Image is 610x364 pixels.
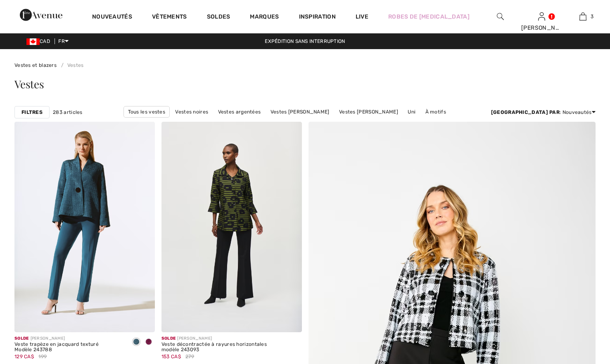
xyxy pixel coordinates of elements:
div: [PERSON_NAME] [161,336,302,342]
a: Nouveautés [92,13,132,22]
span: Inspiration [299,13,336,22]
img: Veste trapèze en jacquard texturé Modèle 243788. Twilight [14,122,155,332]
a: Uni [404,106,420,117]
span: Solde [14,336,29,341]
img: 1ère Avenue [20,7,62,23]
a: Vêtements [152,13,187,22]
span: 279 [185,353,194,360]
a: Tous les vestes [123,106,170,118]
a: Soldes [207,13,230,22]
div: : Nouveautés [491,109,596,116]
img: Mes infos [538,12,545,21]
a: À motifs [421,106,450,117]
a: Robes de [MEDICAL_DATA] [388,12,470,21]
a: Marques [250,13,279,22]
span: 283 articles [53,109,83,116]
div: Empress [142,336,155,349]
a: Vestes et blazers [14,62,57,68]
strong: Filtres [21,109,43,116]
span: 199 [38,353,47,360]
img: Canadian Dollar [26,38,40,45]
a: Se connecter [538,12,545,20]
a: Vestes argentées [214,106,265,117]
img: Mon panier [579,12,586,21]
div: Twilight [130,336,142,349]
div: Veste trapèze en jacquard texturé Modèle 243788 [14,342,123,353]
a: Vestes noires [171,106,212,117]
a: Vestes [58,62,83,68]
span: 153 CA$ [161,354,181,359]
img: recherche [497,12,504,21]
div: Veste décontractée à rayures horizontales modèle 243093 [161,342,302,353]
span: 129 CA$ [14,354,34,359]
span: FR [58,38,69,44]
span: Solde [161,336,176,341]
div: [PERSON_NAME] [14,336,123,342]
a: Vestes [PERSON_NAME] [266,106,334,117]
strong: [GEOGRAPHIC_DATA] par [491,109,560,115]
a: 3 [563,12,603,21]
div: [PERSON_NAME] [521,24,562,32]
a: Live [356,12,368,21]
img: Veste décontractée à rayures horizontales modèle 243093. Noir/Vert/Multi [161,122,302,332]
span: Vestes [14,77,44,91]
span: CAD [26,38,53,44]
span: 3 [591,13,593,20]
a: Vestes [PERSON_NAME] [335,106,402,117]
